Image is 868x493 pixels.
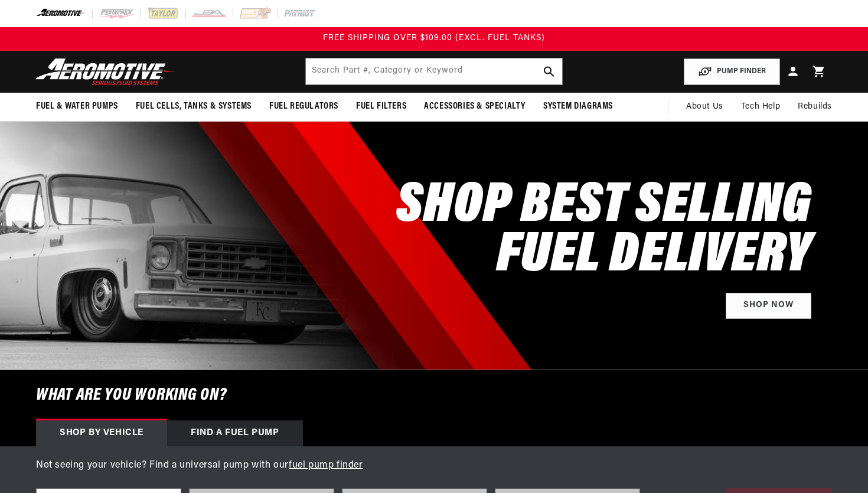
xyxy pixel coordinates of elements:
[6,370,862,420] h6: What are you working on?
[534,93,622,120] summary: System Diagrams
[127,93,260,120] summary: Fuel Cells, Tanks & Systems
[323,34,545,43] span: FREE SHIPPING OVER $109.00 (EXCL. FUEL TANKS)
[36,458,832,474] p: Not seeing your vehicle? Find a universal pump with our
[684,58,780,85] button: PUMP FINDER
[356,100,406,113] span: Fuel Filters
[289,461,363,470] a: fuel pump finder
[306,58,562,84] input: Search by Part Number, Category or Keyword
[741,100,780,113] span: Tech Help
[732,93,789,121] summary: Tech Help
[798,100,832,113] span: Rebuilds
[260,93,347,120] summary: Fuel Regulators
[269,100,338,113] span: Fuel Regulators
[27,93,127,120] summary: Fuel & Water Pumps
[136,100,252,113] span: Fuel Cells, Tanks & Systems
[789,93,841,121] summary: Rebuilds
[32,58,180,86] img: Aeromotive
[536,58,562,84] button: search button
[543,100,613,113] span: System Diagrams
[415,93,534,120] summary: Accessories & Specialty
[726,293,811,319] a: Shop Now
[424,100,526,113] span: Accessories & Specialty
[347,93,415,120] summary: Fuel Filters
[36,100,118,113] span: Fuel & Water Pumps
[167,420,303,446] div: Find a Fuel Pump
[396,182,811,281] h2: SHOP BEST SELLING FUEL DELIVERY
[677,93,732,121] a: About Us
[36,420,167,446] div: Shop by vehicle
[686,102,723,111] span: About Us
